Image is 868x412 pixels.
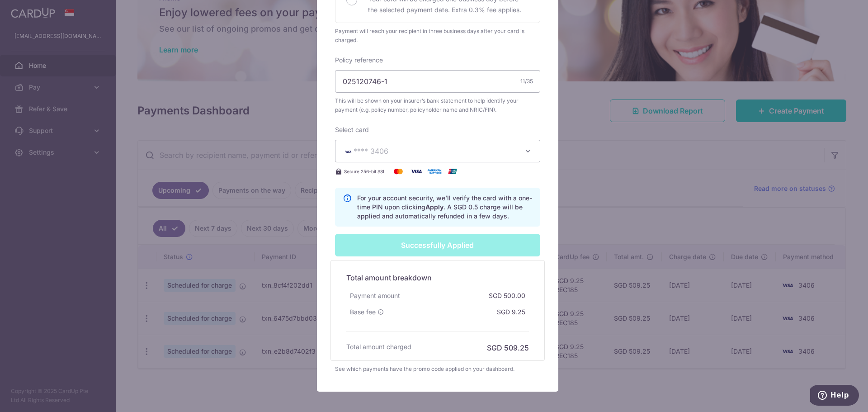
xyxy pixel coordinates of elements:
label: Policy reference [335,56,383,65]
img: VISA [343,148,354,155]
div: SGD 9.25 [493,304,529,320]
h6: Total amount charged [346,342,411,351]
span: Base fee [350,308,376,317]
span: Secure 256-bit SSL [344,168,386,175]
h5: Total amount breakdown [346,272,529,283]
h6: SGD 509.25 [487,342,529,353]
img: UnionPay [443,166,462,177]
div: Payment amount [346,288,404,304]
img: American Express [425,166,443,177]
div: 11/35 [520,77,533,86]
span: This will be shown on your insurer’s bank statement to help identify your payment (e.g. policy nu... [335,96,540,114]
div: SGD 500.00 [485,288,529,304]
img: Mastercard [389,166,407,177]
div: See which payments have the promo code applied on your dashboard. [335,365,540,374]
img: Visa [407,166,425,177]
b: Apply [425,203,443,211]
label: Select card [335,125,369,134]
iframe: Opens a widget where you can find more information [810,385,859,407]
div: Payment will reach your recipient in three business days after your card is charged. [335,27,540,45]
p: For your account security, we’ll verify the card with a one-time PIN upon clicking . A SGD 0.5 ch... [357,194,533,221]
